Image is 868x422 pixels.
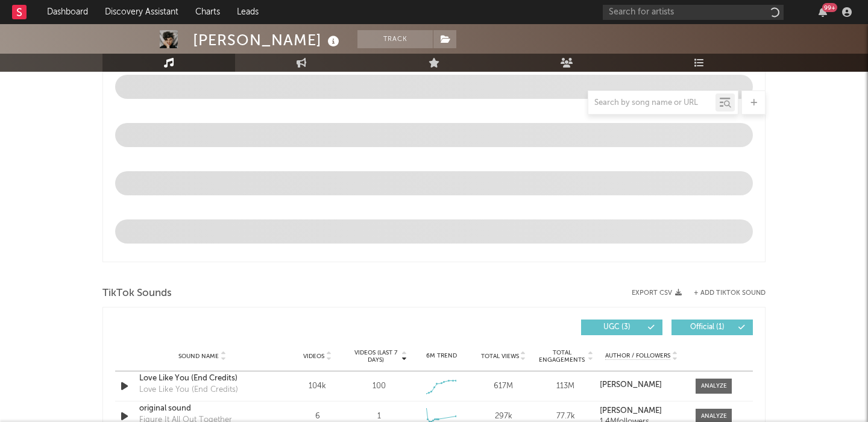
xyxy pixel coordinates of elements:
strong: [PERSON_NAME] [600,381,662,389]
div: 6M Trend [414,351,470,361]
span: UGC ( 3 ) [589,324,644,331]
div: Love Like You (End Credits) [139,384,238,396]
a: [PERSON_NAME] [600,407,684,415]
div: 113M [538,380,594,392]
div: 99 + [822,3,837,12]
input: Search by song name or URL [588,98,715,108]
span: Total Engagements [538,349,587,364]
button: + Add TikTok Sound [682,290,766,297]
a: Love Like You (End Credits) [139,373,265,385]
div: 100 [373,380,386,392]
div: 104k [289,380,345,392]
span: Sound Name [178,353,219,360]
span: Author / Followers [605,352,670,360]
div: 617M [476,380,532,392]
div: [PERSON_NAME] [193,30,342,50]
button: Official(1) [671,320,753,335]
button: + Add TikTok Sound [694,290,766,297]
button: 99+ [819,7,827,17]
button: Track [357,30,433,48]
span: Videos [303,353,324,360]
span: TikTok Sounds [102,286,172,301]
strong: [PERSON_NAME] [600,407,662,415]
button: Export CSV [632,289,682,297]
span: Total Views [481,353,519,360]
button: UGC(3) [581,320,662,335]
span: Videos (last 7 days) [351,349,400,364]
a: original sound [139,403,265,415]
span: Official ( 1 ) [679,324,735,331]
a: [PERSON_NAME] [600,381,684,389]
input: Search for artists [603,5,784,20]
